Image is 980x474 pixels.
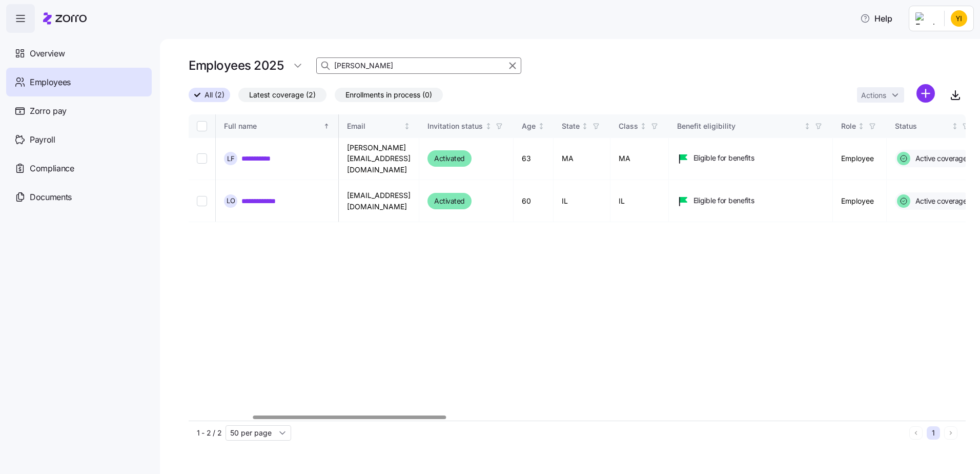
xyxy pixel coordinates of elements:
[345,88,432,102] span: Enrollments in process (0)
[562,121,580,132] div: State
[951,123,958,130] div: Not sorted
[693,153,754,163] span: Eligible for benefits
[538,123,545,130] div: Not sorted
[833,138,887,180] td: Employee
[434,195,465,207] span: Activated
[30,105,67,117] span: Zorro pay
[197,153,207,164] input: Select record 1
[323,123,330,130] div: Sorted ascending
[216,114,339,138] th: Full nameSorted ascending
[915,12,936,25] img: Employer logo
[804,123,811,130] div: Not sorted
[339,180,419,223] td: [EMAIL_ADDRESS][DOMAIN_NAME]
[619,121,638,132] div: Class
[227,155,235,162] span: L F
[841,121,856,132] div: Role
[554,114,610,138] th: StateNot sorted
[610,180,669,223] td: IL
[205,88,224,102] span: All (2)
[857,123,865,130] div: Not sorted
[347,121,402,132] div: Email
[419,114,514,138] th: Invitation statusNot sorted
[909,426,923,440] button: Previous page
[30,191,72,204] span: Documents
[610,114,669,138] th: ClassNot sorted
[610,138,669,180] td: MA
[912,153,967,164] span: Active coverage
[944,426,957,440] button: Next page
[522,121,536,132] div: Age
[852,8,901,29] button: Help
[514,180,554,223] td: 60
[833,114,887,138] th: RoleNot sorted
[6,154,152,183] a: Compliance
[951,10,967,27] img: 58bf486cf3c66a19402657e6b7d52db7
[927,426,940,440] button: 1
[640,123,647,130] div: Not sorted
[339,138,419,180] td: [PERSON_NAME][EMAIL_ADDRESS][DOMAIN_NAME]
[514,138,554,180] td: 63
[861,92,886,99] span: Actions
[6,39,152,68] a: Overview
[249,88,316,102] span: Latest coverage (2)
[339,114,419,138] th: EmailNot sorted
[916,84,935,103] svg: add icon
[677,121,802,132] div: Benefit eligibility
[224,121,321,132] div: Full name
[581,123,588,130] div: Not sorted
[485,123,492,130] div: Not sorted
[895,121,950,132] div: Status
[833,180,887,223] td: Employee
[860,12,892,25] span: Help
[30,76,71,89] span: Employees
[6,68,152,96] a: Employees
[6,96,152,125] a: Zorro pay
[316,57,521,74] input: Search Employees
[197,428,221,438] span: 1 - 2 / 2
[403,123,411,130] div: Not sorted
[30,133,55,146] span: Payroll
[554,138,610,180] td: MA
[912,196,967,206] span: Active coverage
[197,121,207,131] input: Select all records
[693,195,754,206] span: Eligible for benefits
[554,180,610,223] td: IL
[197,196,207,206] input: Select record 2
[189,57,283,73] h1: Employees 2025
[30,47,65,60] span: Overview
[434,152,465,165] span: Activated
[6,183,152,211] a: Documents
[857,87,904,103] button: Actions
[514,114,554,138] th: AgeNot sorted
[6,125,152,154] a: Payroll
[30,162,74,175] span: Compliance
[427,121,483,132] div: Invitation status
[227,197,235,204] span: L O
[669,114,833,138] th: Benefit eligibilityNot sorted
